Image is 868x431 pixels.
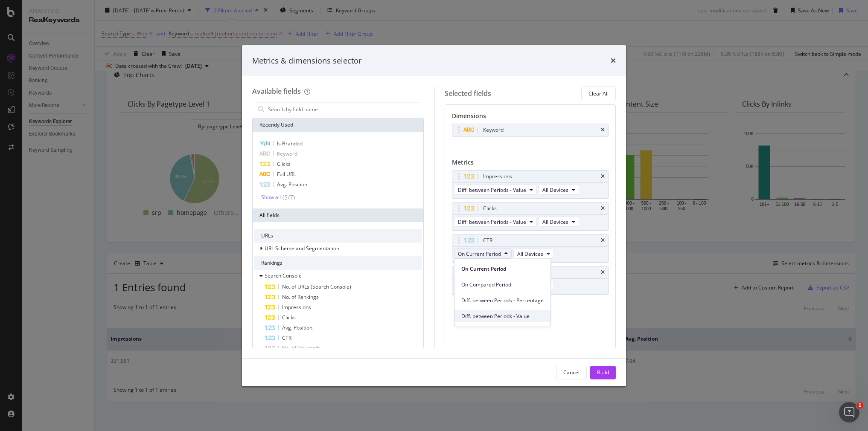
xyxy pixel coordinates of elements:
[458,186,526,194] span: Diff. between Periods - Value
[452,158,609,170] div: Metrics
[601,238,605,243] div: times
[242,45,626,386] div: modal
[277,150,297,157] span: Keyword
[542,218,568,226] span: All Devices
[452,112,609,124] div: Dimensions
[253,118,423,132] div: Recently Used
[581,87,616,100] button: Clear All
[539,185,579,195] button: All Devices
[588,90,609,97] div: Clear All
[454,185,537,195] button: Diff. between Periods - Value
[267,103,422,116] input: Search by field name
[601,127,605,133] div: times
[601,270,605,275] div: times
[282,314,296,321] span: Clicks
[265,245,339,252] span: URL Scheme and Segmentation
[483,126,504,134] div: Keyword
[452,234,609,263] div: CTRtimesOn Current PeriodAll Devices
[461,281,544,289] span: On Compared Period
[277,160,291,168] span: Clicks
[454,249,512,259] button: On Current Period
[253,208,423,222] div: All fields
[601,206,605,211] div: times
[252,55,361,67] div: Metrics & dimensions selector
[277,171,296,178] span: Full URL
[856,402,863,409] span: 1
[277,140,303,147] span: Is Branded
[452,202,609,231] div: ClickstimesDiff. between Periods - ValueAll Devices
[454,217,537,227] button: Diff. between Periods - Value
[282,324,312,331] span: Avg. Position
[483,172,512,181] div: Impressions
[601,174,605,179] div: times
[542,186,568,194] span: All Devices
[611,55,616,67] div: times
[597,369,609,376] div: Build
[254,256,422,270] div: Rankings
[445,89,491,98] div: Selected fields
[282,334,291,341] span: CTR
[539,217,579,227] button: All Devices
[461,312,544,320] span: Diff. between Periods - Value
[254,229,422,243] div: URLs
[277,181,307,188] span: Avg. Position
[483,236,492,245] div: CTR
[458,250,501,257] span: On Current Period
[590,366,616,379] button: Build
[461,297,544,304] span: Diff. between Periods - Percentage
[513,249,554,259] button: All Devices
[452,170,609,199] div: ImpressionstimesDiff. between Periods - ValueAll Devices
[265,272,302,279] span: Search Console
[261,194,281,200] div: Show all
[839,402,859,422] iframe: Intercom live chat
[281,193,295,202] div: ( 5 / 7 )
[458,218,526,226] span: Diff. between Periods - Value
[282,304,311,311] span: Impressions
[556,366,587,379] button: Cancel
[252,87,301,96] div: Available fields
[282,293,319,301] span: No. of Rankings
[483,204,497,213] div: Clicks
[452,266,609,295] div: Avg. PositiontimesOn Current PeriodAll Devices
[563,369,580,376] div: Cancel
[452,124,609,136] div: Keywordtimes
[461,265,544,273] span: On Current Period
[517,250,543,257] span: All Devices
[282,283,351,290] span: No. of URLs (Search Console)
